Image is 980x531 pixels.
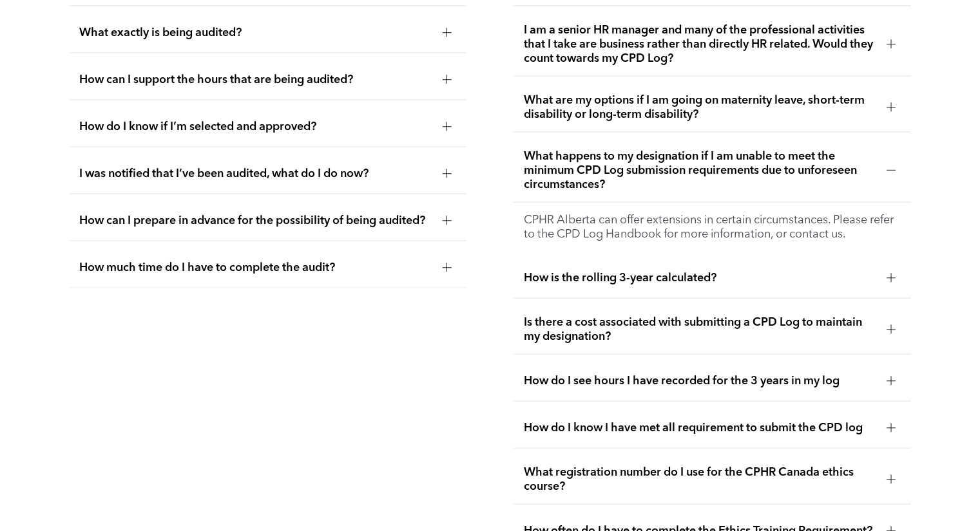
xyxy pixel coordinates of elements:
span: What registration number do I use for the CPHR Canada ethics course? [524,465,876,494]
span: How is the rolling 3-year calculated? [524,271,876,285]
span: How do I know I have met all requirement to submit the CPD log [524,421,876,435]
span: What exactly is being audited? [79,26,432,40]
span: How do I see hours I have recorded for the 3 years in my log [524,374,876,388]
span: What are my options if I am going on maternity leave, short-term disability or long-term disability? [524,93,876,122]
span: How do I know if I’m selected and approved? [79,120,432,134]
span: Is there a cost associated with submitting a CPD Log to maintain my designation? [524,315,876,344]
span: How can I prepare in advance for the possibility of being audited? [79,214,432,228]
span: I am a senior HR manager and many of the professional activities that I take are business rather ... [524,23,876,66]
span: How much time do I have to complete the audit? [79,261,432,275]
span: What happens to my designation if I am unable to meet the minimum CPD Log submission requirements... [524,149,876,192]
span: I was notified that I’ve been audited, what do I do now? [79,167,432,181]
p: CPHR Alberta can offer extensions in certain circumstances. Please refer to the CPD Log Handbook ... [524,213,901,241]
span: How can I support the hours that are being audited? [79,73,432,87]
